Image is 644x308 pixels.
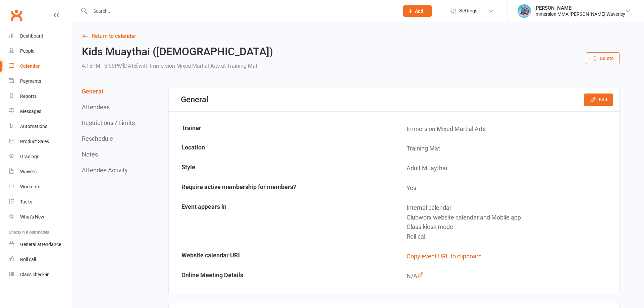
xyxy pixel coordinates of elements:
div: General [181,95,208,104]
span: Settings [459,3,478,18]
button: Copy event URL to clipboard [407,252,482,261]
button: Attendees [82,104,110,111]
button: Add [403,5,432,17]
a: What's New [9,209,71,225]
a: Return to calendar [82,32,620,41]
span: at Training Mat [221,63,257,69]
div: Class check-in [20,272,50,277]
div: Immersion MMA [PERSON_NAME] Waverley [534,11,625,17]
a: Dashboard [9,28,71,44]
div: Tasks [20,199,32,204]
a: General attendance kiosk mode [9,237,71,252]
div: Messages [20,109,41,114]
span: Add [415,8,423,14]
div: N/A [407,271,614,281]
div: Class kiosk mode [407,222,614,232]
a: Waivers [9,164,71,179]
div: Calendar [20,63,40,69]
a: Calendar [9,59,71,74]
div: [PERSON_NAME] [534,5,625,11]
div: Payments [20,78,41,84]
td: Website calendar URL [169,247,394,266]
div: Product Sales [20,139,49,144]
div: Roll call [20,257,36,262]
div: Roll call [407,232,614,242]
button: Attendee Activity [82,167,128,174]
img: thumb_image1698714326.png [518,4,531,18]
div: Clubworx website calendar and Mobile app [407,213,614,223]
td: Adult Muaythai [394,159,619,178]
button: Notes [82,151,98,158]
a: Payments [9,74,71,89]
div: Workouts [20,184,40,189]
a: Tasks [9,194,71,209]
a: Gradings [9,149,71,164]
button: General [82,88,103,95]
a: Clubworx [8,7,25,23]
div: General attendance [20,242,61,247]
div: Internal calendar [407,203,614,213]
button: Delete [586,52,620,64]
a: Reports [9,89,71,104]
div: 4:15PM - 5:00PM[DATE] [82,61,273,71]
td: Event appears in [169,198,394,246]
button: Restrictions / Limits [82,119,135,126]
div: Gradings [20,154,39,159]
div: Reports [20,94,37,99]
td: Yes [394,179,619,198]
a: Product Sales [9,134,71,149]
input: Search... [88,6,394,16]
td: Style [169,159,394,178]
td: Require active membership for members? [169,179,394,198]
div: People [20,48,34,54]
a: Workouts [9,179,71,194]
a: Messages [9,104,71,119]
a: Automations [9,119,71,134]
div: Automations [20,124,47,129]
td: Trainer [169,120,394,139]
div: Dashboard [20,33,43,39]
a: Class kiosk mode [9,267,71,282]
td: Online Meeting Details [169,267,394,286]
div: What's New [20,214,44,220]
a: Roll call [9,252,71,267]
div: Waivers [20,169,37,174]
td: Training Mat [394,139,619,158]
span: with Immersion Mixed Martial Arts [139,63,220,69]
td: Immersion Mixed Martial Arts [394,120,619,139]
button: Reschedule [82,135,113,142]
td: Location [169,139,394,158]
button: Edit [584,94,613,106]
a: People [9,44,71,59]
h2: Kids Muaythai ([DEMOGRAPHIC_DATA]) [82,46,273,58]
